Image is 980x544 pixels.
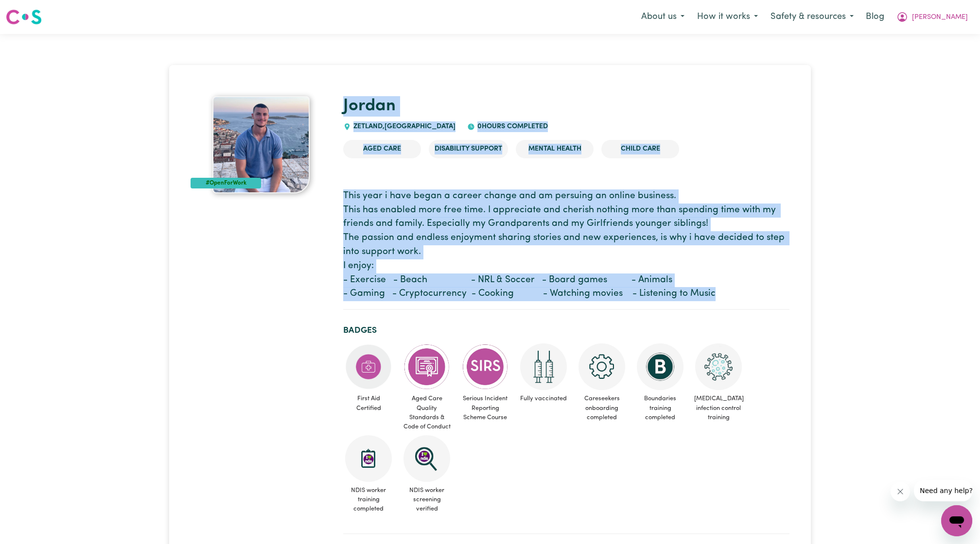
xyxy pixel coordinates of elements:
iframe: Close message [891,482,910,501]
a: Jordan's profile picture'#OpenForWork [191,96,332,193]
button: Safety & resources [764,7,860,27]
span: Careseekers onboarding completed [577,390,627,426]
img: CS Academy: Boundaries in care and support work course completed [637,343,683,390]
iframe: Message from company [914,480,972,501]
a: Careseekers logo [6,6,42,28]
img: CS Academy: Introduction to NDIS Worker Training course completed [345,435,392,482]
p: This year i have began a career change and am persuing an online business. This has enabled more ... [343,189,789,301]
span: NDIS worker screening verified [402,482,452,518]
img: Jordan [212,96,310,193]
button: About us [635,7,691,27]
span: Serious Incident Reporting Scheme Course [460,390,510,426]
img: CS Academy: Careseekers Onboarding course completed [578,343,625,390]
span: NDIS worker training completed [343,482,394,518]
h2: Badges [343,325,789,336]
img: Careseekers logo [6,8,42,26]
span: Fully vaccinated [518,390,569,407]
li: Mental Health [516,140,594,158]
span: 0 hours completed [475,123,548,130]
span: [PERSON_NAME] [912,12,968,23]
span: First Aid Certified [343,390,394,416]
img: CS Academy: COVID-19 Infection Control Training course completed [695,343,742,390]
iframe: Button to launch messaging window [941,505,972,536]
button: How it works [691,7,764,27]
img: Care and support worker has received 2 doses of COVID-19 vaccine [520,343,567,390]
span: Boundaries training completed [635,390,685,426]
img: CS Academy: Serious Incident Reporting Scheme course completed [462,343,508,390]
img: NDIS Worker Screening Verified [403,435,450,482]
span: Aged Care Quality Standards & Code of Conduct [402,390,452,435]
img: Care and support worker has completed First Aid Certification [345,343,392,390]
li: Disability Support [429,140,508,158]
a: Blog [860,6,890,28]
span: ZETLAND , [GEOGRAPHIC_DATA] [351,123,455,130]
li: Aged Care [343,140,421,158]
span: Need any help? [6,7,59,15]
img: CS Academy: Aged Care Quality Standards & Code of Conduct course completed [403,343,450,390]
span: [MEDICAL_DATA] infection control training [693,390,744,426]
li: Child care [601,140,679,158]
a: Jordan [343,98,396,115]
button: My Account [890,7,974,27]
div: #OpenForWork [191,178,261,188]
